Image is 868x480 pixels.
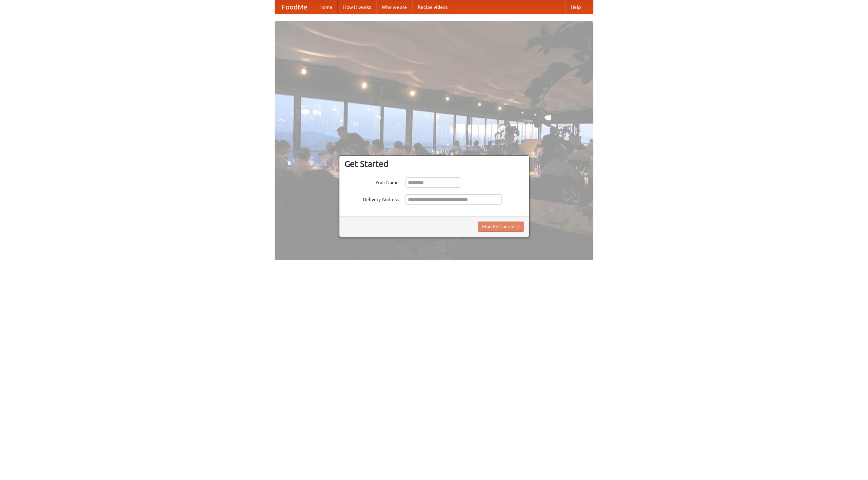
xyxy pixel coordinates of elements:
a: Recipe videos [412,0,453,14]
a: Who we are [376,0,412,14]
a: FoodMe [275,0,314,14]
a: How it works [338,0,376,14]
a: Home [314,0,338,14]
h3: Get Started [344,159,524,169]
label: Your Name [344,177,399,186]
button: Find Restaurants! [478,222,524,232]
label: Delivery Address [344,194,399,203]
a: Help [565,0,586,14]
